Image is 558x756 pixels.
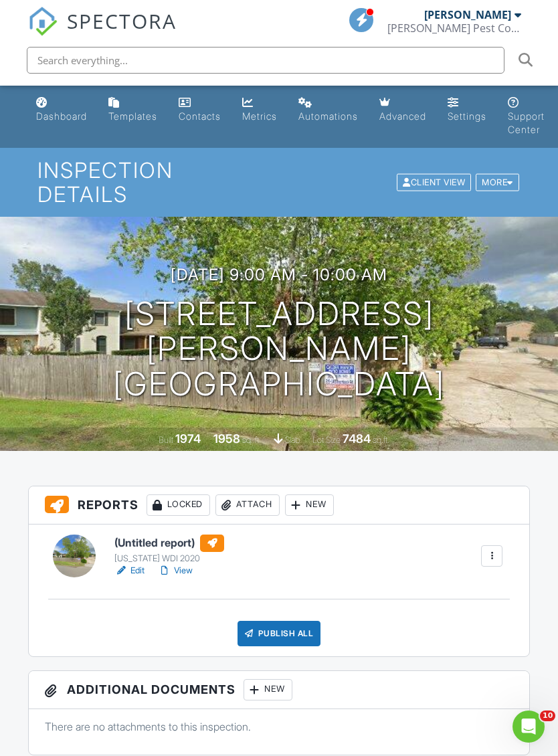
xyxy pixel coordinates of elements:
[158,564,193,577] a: View
[476,173,519,191] div: More
[298,110,358,122] div: Automations
[373,435,389,445] span: sq.ft.
[293,91,363,129] a: Automations (Basic)
[508,110,545,135] div: Support Center
[343,432,371,446] div: 7484
[442,91,492,129] a: Settings
[37,159,521,205] h1: Inspection Details
[238,621,321,646] div: Publish All
[387,21,521,35] div: McMahan Pest Control
[513,711,545,743] iframe: Intercom live chat
[540,711,555,721] span: 10
[397,173,471,191] div: Client View
[31,91,92,129] a: Dashboard
[28,7,58,36] img: The Best Home Inspection Software - Spectora
[21,296,537,402] h1: [STREET_ADDRESS][PERSON_NAME] [GEOGRAPHIC_DATA]
[29,486,530,525] h3: Reports
[147,494,210,516] div: Locked
[285,435,300,445] span: slab
[114,564,145,577] a: Edit
[28,18,177,46] a: SPECTORA
[244,679,292,700] div: New
[171,266,387,284] h3: [DATE] 9:00 am - 10:00 am
[242,435,261,445] span: sq. ft.
[237,91,282,129] a: Metrics
[36,110,87,122] div: Dashboard
[103,91,163,129] a: Templates
[213,432,240,446] div: 1958
[108,110,157,122] div: Templates
[45,719,514,734] p: There are no attachments to this inspection.
[379,110,426,122] div: Advanced
[424,8,511,21] div: [PERSON_NAME]
[502,91,550,143] a: Support Center
[242,110,277,122] div: Metrics
[114,553,224,564] div: [US_STATE] WDI 2020
[114,535,224,552] h6: (Untitled report)
[448,110,486,122] div: Settings
[67,7,177,35] span: SPECTORA
[159,435,173,445] span: Built
[179,110,221,122] div: Contacts
[374,91,432,129] a: Advanced
[395,177,474,187] a: Client View
[27,47,504,74] input: Search everything...
[175,432,201,446] div: 1974
[285,494,334,516] div: New
[173,91,226,129] a: Contacts
[29,671,530,709] h3: Additional Documents
[114,535,224,564] a: (Untitled report) [US_STATE] WDI 2020
[215,494,280,516] div: Attach
[312,435,341,445] span: Lot Size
